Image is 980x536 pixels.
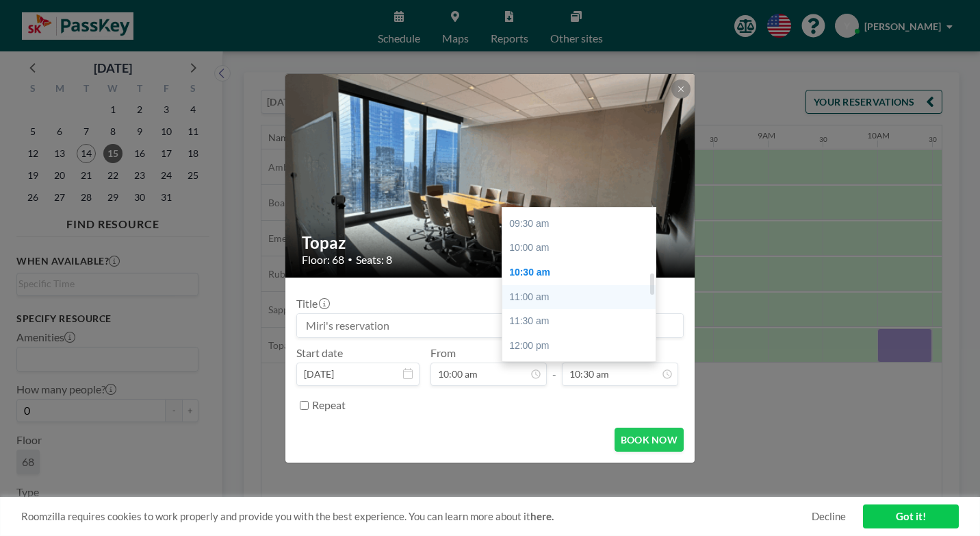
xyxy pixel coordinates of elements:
span: Seats: 8 [356,253,392,267]
span: Floor: 68 [302,253,344,267]
img: 537.gif [285,59,696,292]
h2: Topaz [302,232,680,253]
a: Decline [812,510,846,523]
div: 10:00 am [502,236,662,260]
div: 09:30 am [502,212,662,236]
div: 11:00 am [502,285,662,310]
div: 12:30 pm [502,358,662,382]
span: Roomzilla requires cookies to work properly and provide you with the best experience. You can lea... [21,510,812,523]
div: 10:30 am [502,260,662,285]
label: Start date [296,346,343,360]
span: - [552,351,556,381]
span: • [348,254,352,265]
label: Title [296,297,328,310]
div: 12:00 pm [502,334,662,358]
a: Got it! [863,504,959,528]
label: Repeat [312,398,346,412]
button: BOOK NOW [615,428,684,452]
input: Miri's reservation [297,314,683,337]
a: here. [530,510,554,522]
label: From [430,346,456,360]
div: 11:30 am [502,309,662,334]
